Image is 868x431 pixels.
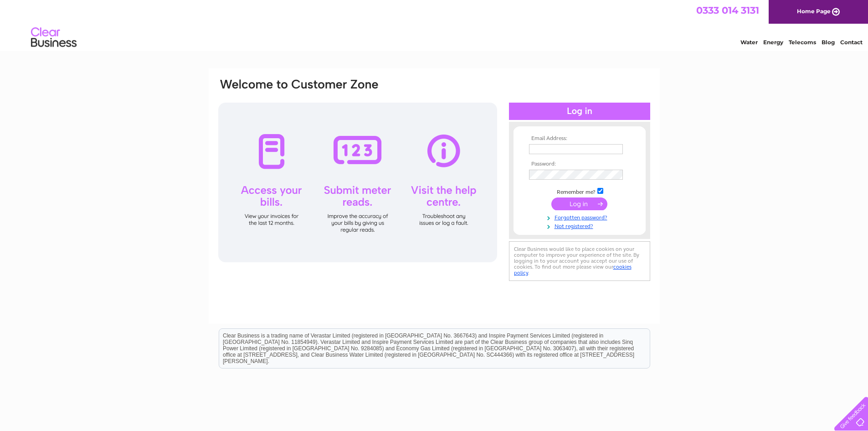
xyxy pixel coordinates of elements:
[529,221,632,230] a: Not registered?
[527,187,632,196] td: Remember me?
[789,39,816,46] a: Telecoms
[840,39,863,46] a: Contact
[551,197,607,210] input: Submit
[822,39,835,46] a: Blog
[509,241,650,281] div: Clear Business would like to place cookies on your computer to improve your experience of the sit...
[696,5,759,16] a: 0333 014 3131
[763,39,783,46] a: Energy
[514,264,632,276] a: cookies policy
[527,135,632,142] th: Email Address:
[527,161,632,167] th: Password:
[219,5,650,44] div: Clear Business is a trading name of Verastar Limited (registered in [GEOGRAPHIC_DATA] No. 3667643...
[529,213,632,221] a: Forgotten password?
[31,24,77,52] img: logo.png
[740,39,758,46] a: Water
